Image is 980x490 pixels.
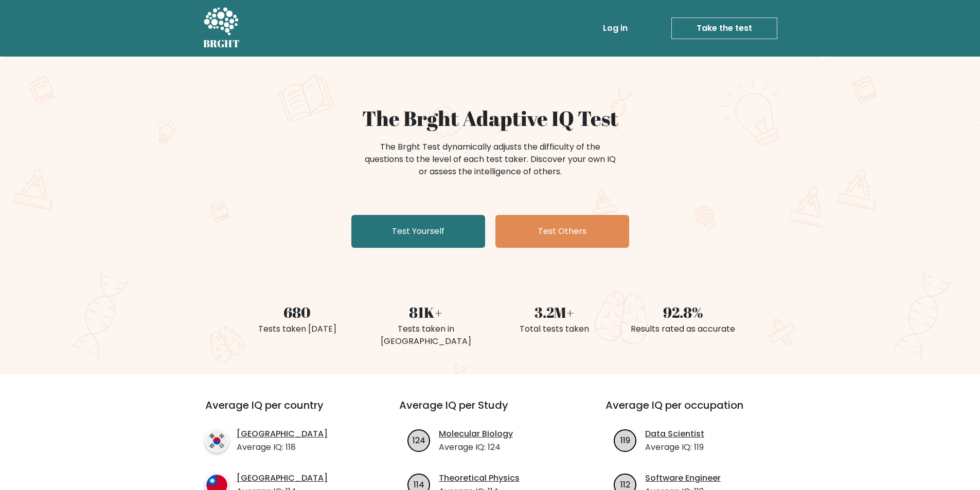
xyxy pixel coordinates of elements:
[203,38,240,50] h5: BRGHT
[605,399,787,424] h3: Average IQ per occupation
[239,301,355,323] div: 680
[625,323,741,335] div: Results rated as accurate
[599,18,632,39] a: Log in
[439,428,513,440] a: Molecular Biology
[439,472,520,484] a: Theoretical Physics
[203,4,240,52] a: BRGHT
[496,301,613,323] div: 3.2M+
[413,434,425,446] text: 124
[620,478,630,490] text: 112
[439,441,513,453] p: Average IQ: 124
[368,323,484,348] div: Tests taken in [GEOGRAPHIC_DATA]
[620,434,630,446] text: 119
[237,472,328,484] a: [GEOGRAPHIC_DATA]
[625,301,741,323] div: 92.8%
[645,441,704,453] p: Average IQ: 119
[496,323,613,335] div: Total tests taken
[645,428,704,440] a: Data Scientist
[237,428,328,440] a: [GEOGRAPHIC_DATA]
[205,429,228,452] img: country
[239,106,741,131] h1: The Brght Adaptive IQ Test
[351,215,485,248] a: Test Yourself
[239,323,355,335] div: Tests taken [DATE]
[671,17,777,39] a: Take the test
[362,141,619,178] div: The Brght Test dynamically adjusts the difficulty of the questions to the level of each test take...
[414,478,424,490] text: 114
[495,215,629,248] a: Test Others
[205,399,362,424] h3: Average IQ per country
[645,472,721,484] a: Software Engineer
[399,399,581,424] h3: Average IQ per Study
[368,301,484,323] div: 81K+
[237,441,328,453] p: Average IQ: 118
